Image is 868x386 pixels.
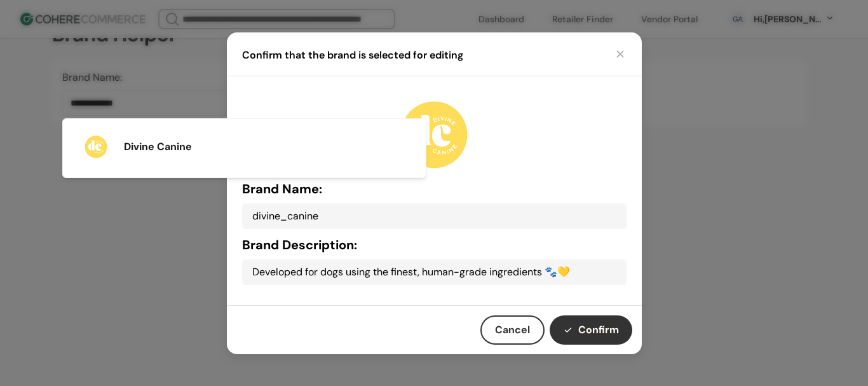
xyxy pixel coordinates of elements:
div: Developed for dogs using the finest, human-grade ingredients 🐾💛 [242,259,627,285]
h5: Brand Name: [242,179,627,198]
img: Profile Image [83,134,109,160]
button: Cancel [480,315,545,345]
div: divine_canine [242,203,627,229]
span: Divine Canine [124,139,192,155]
h5: Brand Description: [242,235,627,254]
h4: Confirm that the brand is selected for editing [242,48,463,63]
button: Confirm [550,315,632,345]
